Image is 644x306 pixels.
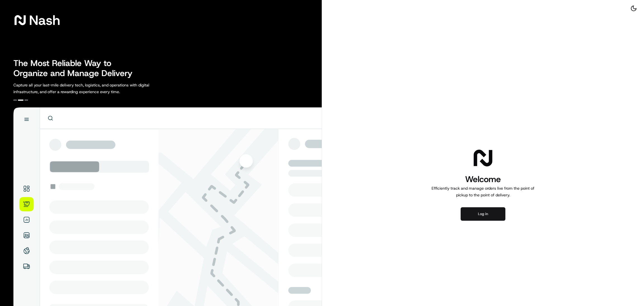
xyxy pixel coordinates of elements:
[29,15,60,26] span: Nash
[429,185,537,198] p: Efficiently track and manage orders live from the point of pickup to the point of delivery.
[13,58,139,78] h2: The Most Reliable Way to Organize and Manage Delivery
[13,82,174,95] p: Capture all your last-mile delivery tech, logistics, and operations with digital infrastructure, ...
[429,174,537,185] h1: Welcome
[461,207,505,221] button: Log in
